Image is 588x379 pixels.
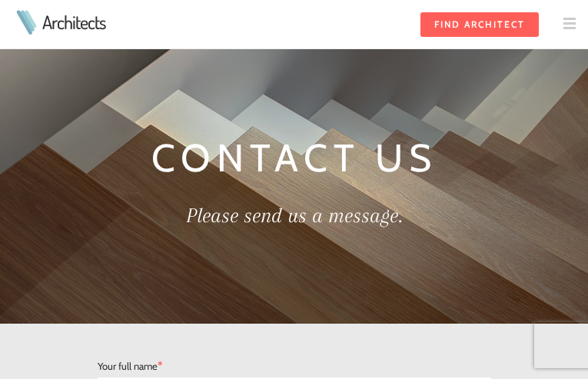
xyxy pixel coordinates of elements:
img: Architects [12,10,40,35]
a: FIND ARCHITECT [420,12,539,37]
h1: Contact Us [12,129,576,187]
div: Your full name [98,354,491,377]
h2: Please send us a message. [12,199,576,231]
a: Architects [42,13,105,32]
